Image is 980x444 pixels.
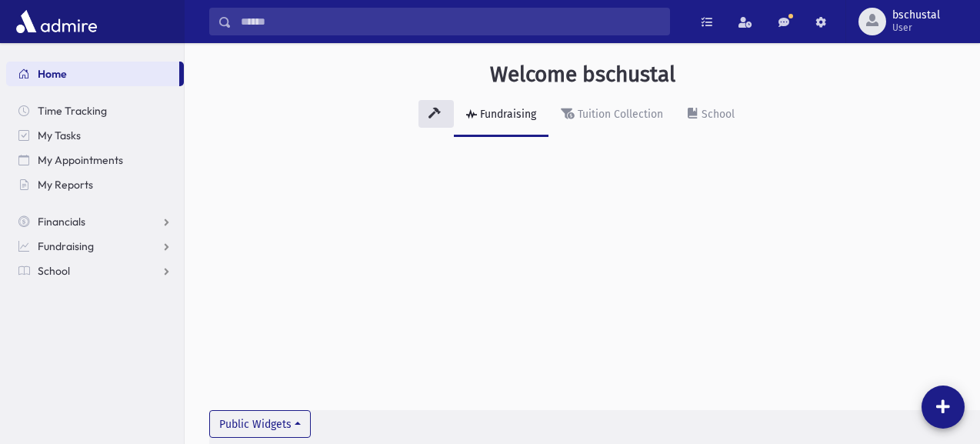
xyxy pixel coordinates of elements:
a: Home [6,62,179,86]
span: Time Tracking [38,104,107,118]
a: School [675,94,747,137]
div: Fundraising [477,108,536,121]
span: Home [38,67,67,81]
a: Tuition Collection [548,94,675,137]
span: bschustal [892,9,940,22]
a: My Appointments [6,148,184,172]
div: School [698,108,735,121]
a: Fundraising [454,94,548,137]
span: Fundraising [38,239,94,253]
a: Fundraising [6,234,184,259]
span: School [38,264,70,278]
input: Search [232,8,669,35]
a: Time Tracking [6,98,184,123]
a: My Tasks [6,123,184,148]
div: Tuition Collection [575,108,663,121]
a: My Reports [6,172,184,197]
span: Financials [38,215,85,229]
span: My Appointments [38,153,123,167]
img: AdmirePro [12,6,101,37]
span: My Tasks [38,129,81,142]
a: Financials [6,209,184,234]
span: User [892,22,940,34]
h3: Welcome bschustal [490,62,675,88]
span: My Reports [38,178,93,192]
button: Public Widgets [209,410,311,438]
a: School [6,259,184,283]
